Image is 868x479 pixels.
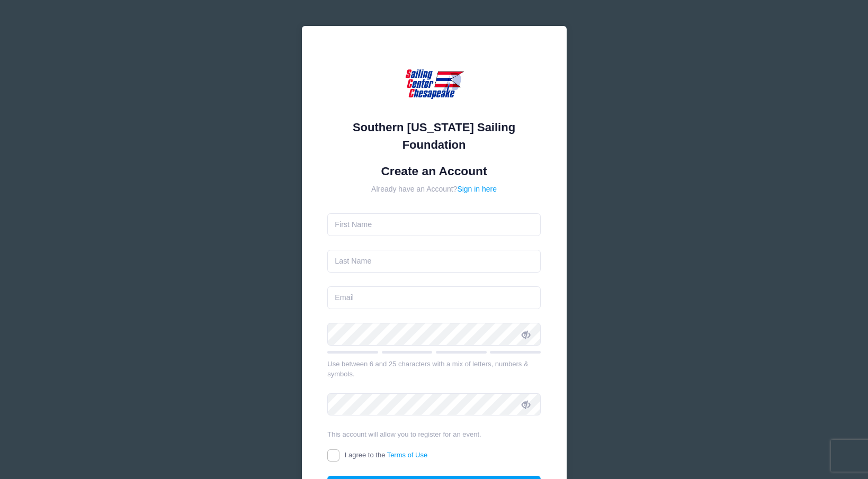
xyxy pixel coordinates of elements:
div: Already have an Account? [327,184,541,195]
img: Southern Maryland Sailing Foundation [402,52,466,115]
a: Sign in here [457,185,497,193]
input: Email [327,286,541,309]
input: First Name [327,213,541,236]
span: I agree to the [345,451,427,459]
div: Use between 6 and 25 characters with a mix of letters, numbers & symbols. [327,359,541,379]
div: Southern [US_STATE] Sailing Foundation [327,119,541,153]
div: This account will allow you to register for an event. [327,429,541,440]
a: Terms of Use [387,451,428,459]
input: Last Name [327,250,541,273]
input: I agree to theTerms of Use [327,449,339,462]
h1: Create an Account [327,164,541,178]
